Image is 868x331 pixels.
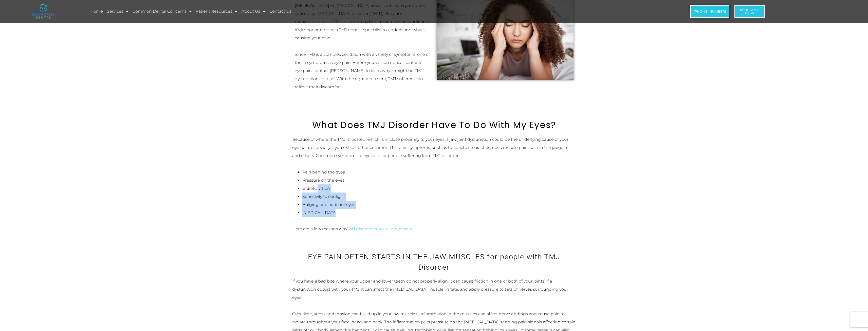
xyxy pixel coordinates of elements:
p: Because of where the TMJ is located, which is in close proximity to your eyes, a jaw joint dysfun... [292,135,576,160]
nav: Menu [89,6,599,17]
a: Common Dental Concerns [132,6,192,17]
a: ScheduleNow [734,5,765,18]
li: Pain behind the eyes [302,168,576,176]
h3: EYE PAIN OFTEN STARTS IN THE JAW MUSCLES for people with TMJ Disorder [292,252,576,272]
li: Sensitivity to sunlight [302,193,576,201]
a: TMJ disorder can cause eye pain [347,227,412,231]
li: Blurred vision [302,184,576,193]
p: Since TMJ is a complex condition with a variety of symptoms, one of these symptoms is eye pain. B... [295,50,432,91]
span: Schedule Now [740,8,759,15]
a: [PHONE_NUMBER] [690,5,729,18]
h2: What Does TMJ Disorder Have To Do With My Eyes? [292,120,576,130]
a: Patient Resources [195,6,238,17]
a: Contact Us [269,6,292,17]
a: About Us [241,6,266,17]
p: Here are a few reasons why . [292,225,576,233]
li: Pressure on the eyes [302,176,576,184]
span: [PHONE_NUMBER] [694,10,726,13]
li: Bulging or bloodshot eyes [302,201,576,209]
img: logo [32,4,55,19]
li: [MEDICAL_DATA] [302,209,576,217]
a: Home [89,6,104,17]
p: If you have a bad bite where your upper and lower teeth do not properly align, it can cause frict... [292,277,576,302]
a: Services [106,6,129,17]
